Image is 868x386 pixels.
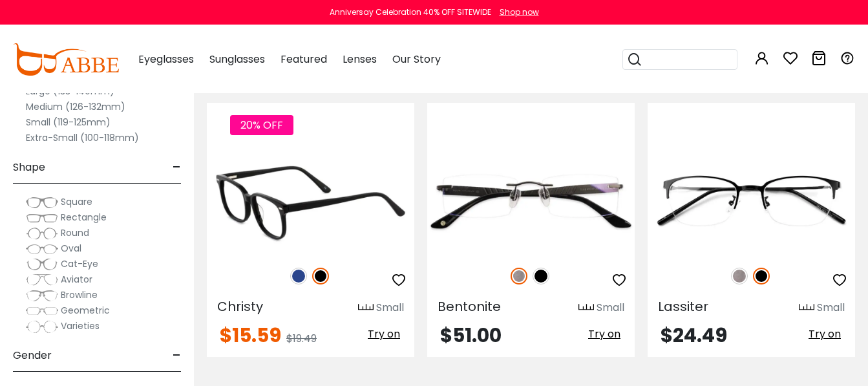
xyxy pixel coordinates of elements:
label: Small (119-125mm) [26,114,111,130]
span: Shape [13,152,45,183]
img: size ruler [358,303,374,313]
img: Aviator.png [26,273,58,286]
img: Browline.png [26,289,58,302]
div: Small [597,300,624,316]
span: Cat-Eye [61,257,98,270]
img: Cat-Eye.png [26,258,58,271]
button: Try on [805,326,845,343]
span: Geometric [61,304,110,317]
img: Black [753,268,770,284]
img: size ruler [799,303,814,313]
div: Small [376,300,404,316]
img: Black Lassiter - Metal ,Adjust Nose Pads [648,149,855,253]
button: Try on [364,326,404,343]
span: Aviator [61,273,92,286]
span: $19.49 [286,331,317,346]
img: Black [312,268,329,284]
img: size ruler [578,303,594,313]
span: Featured [281,52,327,67]
span: Christy [217,297,263,316]
label: Extra-Small (100-118mm) [26,130,139,145]
span: Varieties [61,319,100,332]
span: Bentonite [438,297,501,316]
span: Try on [588,327,620,341]
img: Black Christy - Acetate ,Universal Bridge Fit [207,149,414,253]
span: Try on [809,327,841,341]
span: Gender [13,340,52,371]
span: Try on [368,327,400,341]
span: - [173,340,181,371]
img: Oval.png [26,242,58,255]
span: 20% OFF [230,115,293,135]
img: Round.png [26,227,58,240]
button: Try on [584,326,624,343]
span: $51.00 [440,321,502,349]
div: Shop now [500,6,539,18]
img: Geometric.png [26,305,58,317]
a: Shop now [493,6,539,17]
img: Gun [731,268,748,284]
span: Square [61,195,92,208]
span: Eyeglasses [138,52,194,67]
div: Anniversay Celebration 40% OFF SITEWIDE [330,6,491,18]
img: Gun [511,268,527,284]
img: Black [533,268,549,284]
span: - [173,152,181,183]
img: Square.png [26,196,58,209]
img: Blue [290,268,307,284]
img: Varieties.png [26,320,58,334]
span: Oval [61,242,81,255]
span: Rectangle [61,211,107,224]
span: Sunglasses [209,52,265,67]
img: Gun Bentonite - Titanium ,Adjust Nose Pads [427,149,635,253]
span: Lassiter [658,297,708,316]
span: $24.49 [661,321,727,349]
div: Small [817,300,845,316]
span: Round [61,226,89,239]
label: Medium (126-132mm) [26,99,125,114]
img: abbeglasses.com [13,43,119,76]
img: Rectangle.png [26,211,58,224]
span: $15.59 [220,321,281,349]
span: Lenses [343,52,377,67]
span: Browline [61,288,98,301]
span: Our Story [392,52,441,67]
